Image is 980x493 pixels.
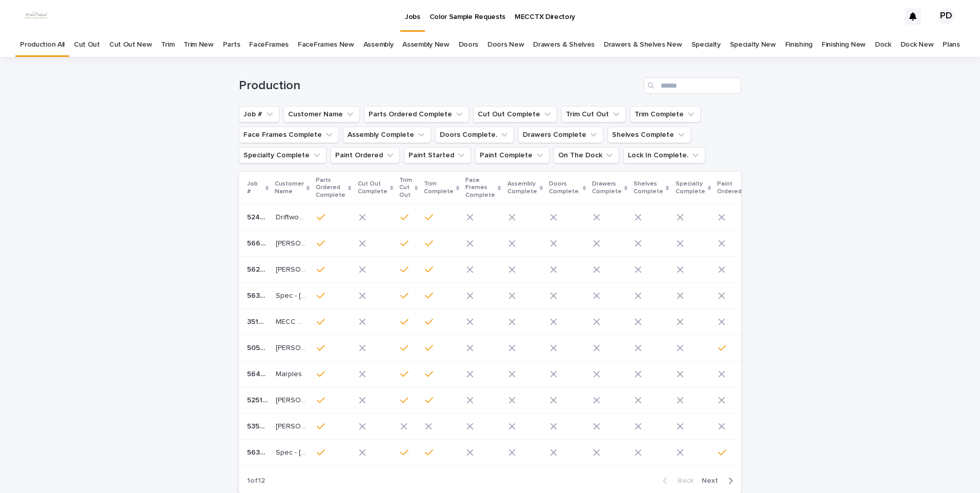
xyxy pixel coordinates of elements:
p: Specialty Complete [676,178,705,197]
a: Trim New [183,33,214,57]
tr: 5241-F15241-F1 Driftwood ModernDriftwood Modern [239,204,910,231]
p: 5638-F1 [247,290,270,300]
button: Assembly Complete [343,127,431,143]
p: Crossland Game House [276,394,308,405]
a: FaceFrames [249,33,289,57]
a: Assembly [363,33,394,57]
button: Back [655,476,698,485]
p: Katee Haile [276,342,308,353]
p: Paint Ordered [717,178,742,197]
a: Finishing [785,33,812,57]
a: FaceFrames New [298,33,354,57]
p: Assembly Complete [507,178,537,197]
p: Spec - 41 Tennis Lane [276,290,308,300]
tr: 5668-015668-01 [PERSON_NAME] Samples[PERSON_NAME] Samples [239,231,910,257]
p: 5241-F1 [247,211,270,222]
tr: 5052-A25052-A2 [PERSON_NAME][PERSON_NAME] [239,335,910,361]
a: Dock New [901,33,934,57]
a: Cut Out [74,33,100,57]
p: Trim Cut Out [399,175,412,201]
a: Assembly New [402,33,449,57]
button: Next [698,476,741,485]
a: Drawers & Shelves [533,33,595,57]
a: Parts [223,33,240,57]
h1: Production [239,78,640,93]
p: 5251-F1 [247,394,270,405]
a: Production All [20,33,65,57]
a: Cut Out New [109,33,152,57]
tr: 5251-F15251-F1 [PERSON_NAME] Game House[PERSON_NAME] Game House [239,387,910,414]
a: Doors New [487,33,524,57]
a: Specialty [691,33,721,57]
p: 5052-A2 [247,342,270,353]
button: Paint Complete [475,147,549,163]
p: Parts Ordered Complete [316,175,345,201]
p: Customer Name [275,178,304,197]
button: Paint Ordered [331,147,400,163]
a: Specialty New [730,33,776,57]
button: Parts Ordered Complete [364,106,469,122]
button: Cut Out Complete [473,106,557,122]
p: 5643-F1 [247,368,270,379]
p: Cut Out Complete [358,178,387,197]
button: Shelves Complete [607,127,691,143]
span: Next [702,477,724,484]
button: Customer Name [283,106,360,122]
button: Trim Complete [630,106,701,122]
a: Drawers & Shelves New [604,33,682,57]
button: On The Dock [554,147,619,163]
a: Trim [161,33,174,57]
p: McDonald, RW [276,420,308,431]
p: 3514-F5 [247,316,270,326]
button: Face Frames Complete [239,127,339,143]
p: 5624-F1 [247,263,270,274]
p: 5638-F2 [247,446,270,457]
a: Plans [943,33,959,57]
tr: 5643-F15643-F1 MarplesMarples [239,361,910,387]
p: Job # [247,178,263,197]
p: Trim Complete [424,178,454,197]
tr: 5624-F15624-F1 [PERSON_NAME][PERSON_NAME] [239,257,910,283]
button: Lock In Complete. [623,147,705,163]
p: Doors Complete. [549,178,580,197]
tr: 5638-F25638-F2 Spec - [STREET_ADDRESS]Spec - [STREET_ADDRESS] [239,440,910,466]
div: PD [938,8,954,25]
tr: 5350-A15350-A1 [PERSON_NAME][PERSON_NAME] [239,414,910,440]
p: Drawers Complete [592,178,622,197]
p: Driftwood Modern [276,211,308,222]
button: Doors Complete. [435,127,514,143]
button: Drawers Complete [518,127,603,143]
p: Spec - 41 Tennis Lane [276,446,308,457]
a: Finishing New [822,33,866,57]
p: Marples [276,368,304,379]
p: Face Frames Complete [465,175,495,201]
button: Paint Started [404,147,471,163]
span: Back [671,477,693,484]
a: Doors [459,33,478,57]
p: Stanton Samples [276,237,308,248]
button: Job # [239,106,279,122]
p: 5668-01 [247,237,270,248]
tr: 3514-F53514-F5 MECC SHOWROOM 9 FixMECC SHOWROOM 9 Fix [239,309,910,335]
button: Trim Cut Out [561,106,626,122]
p: MECC SHOWROOM 9 Fix [276,316,308,326]
img: dhEtdSsQReaQtgKTuLrt [21,6,52,27]
p: Cantu, Ismael [276,263,308,274]
a: Dock [875,33,891,57]
p: 5350-A1 [247,420,270,431]
button: Specialty Complete [239,147,326,163]
tr: 5638-F15638-F1 Spec - [STREET_ADDRESS]Spec - [STREET_ADDRESS] [239,283,910,309]
input: Search [644,77,741,94]
p: Shelves Complete [634,178,663,197]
